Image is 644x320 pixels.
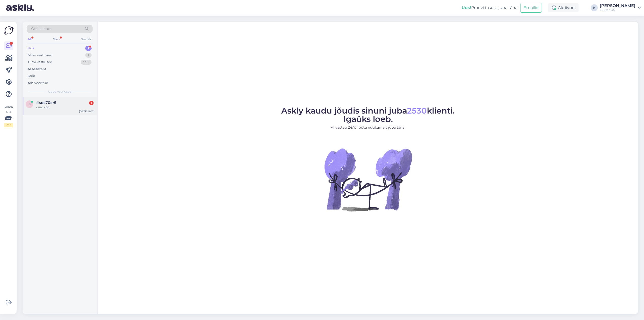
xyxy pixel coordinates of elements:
[323,134,413,225] img: No Chat active
[28,53,53,58] div: Minu vestlused
[79,110,94,113] div: [DATE] 9:07
[31,26,51,31] span: Otsi kliente
[281,106,455,124] span: Askly kaudu jõudis sinuni juba klienti. Igaüks loeb.
[4,105,13,127] div: Vaata siia
[548,3,579,12] div: Aktiivne
[28,60,52,65] div: Tiimi vestlused
[281,125,455,130] p: AI vastab 24/7. Tööta nutikamalt juba täna.
[36,105,94,110] div: спасибо
[52,36,61,43] div: Web
[89,101,94,105] div: 1
[28,67,46,72] div: AI Assistent
[600,4,641,12] a: [PERSON_NAME]Luutar OÜ
[407,106,427,116] span: 2530
[85,53,92,58] div: 1
[462,5,518,11] div: Proovi tasuta juba täna:
[520,3,542,13] button: Emailid
[85,46,92,51] div: 1
[4,26,14,35] img: Askly Logo
[28,81,48,86] div: Arhiveeritud
[600,8,635,12] div: Luutar OÜ
[29,102,30,106] span: s
[27,36,32,43] div: All
[28,46,34,51] div: Uus
[36,100,56,105] span: #sqs70cr5
[28,74,35,79] div: Kõik
[4,123,13,127] div: 2 / 3
[591,4,598,11] div: K
[48,89,71,94] span: Uued vestlused
[80,36,93,43] div: Socials
[600,4,635,8] div: [PERSON_NAME]
[462,5,471,10] b: Uus!
[81,60,92,65] div: 99+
